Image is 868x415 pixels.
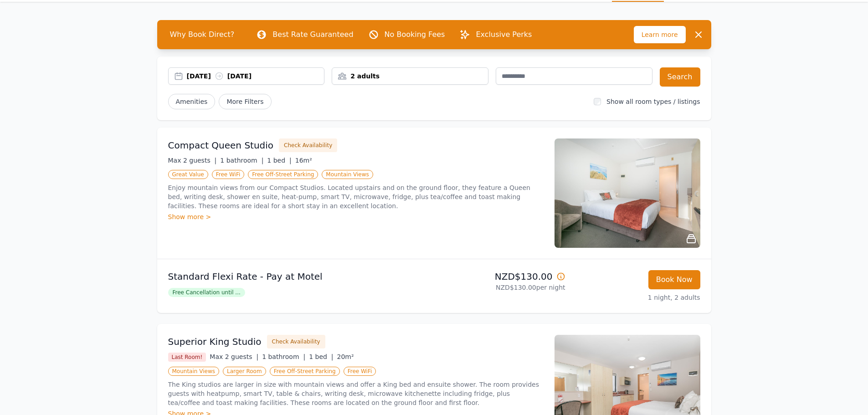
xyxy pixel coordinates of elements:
span: Free WiFi [344,367,376,376]
span: Max 2 guests | [168,157,217,164]
button: Search [660,67,700,87]
p: The King studios are larger in size with mountain views and offer a King bed and ensuite shower. ... [168,380,544,407]
p: Exclusive Perks [476,29,532,40]
button: Check Availability [279,138,337,152]
button: Check Availability [267,335,325,348]
p: Enjoy mountain views from our Compact Studios. Located upstairs and on the ground floor, they fea... [168,183,544,210]
span: 1 bed | [309,353,333,360]
p: NZD$130.00 per night [438,283,565,292]
span: Great Value [168,170,208,179]
span: 20m² [337,353,354,360]
span: More Filters [219,94,271,109]
span: Free Cancellation until ... [168,288,245,297]
p: No Booking Fees [385,29,445,40]
p: Standard Flexi Rate - Pay at Motel [168,270,431,283]
span: 16m² [295,157,312,164]
span: Learn more [634,26,686,43]
span: 1 bathroom | [220,157,263,164]
button: Amenities [168,94,216,109]
span: Mountain Views [322,170,373,179]
span: Why Book Direct? [163,26,242,44]
p: Best Rate Guaranteed [272,29,353,40]
span: Last Room! [168,353,206,362]
div: 2 adults [332,72,488,81]
p: NZD$130.00 [438,270,565,283]
div: [DATE] [DATE] [187,72,324,81]
div: Show more > [168,212,544,221]
p: 1 night, 2 adults [573,293,700,302]
span: Mountain Views [168,367,219,376]
label: Show all room types / listings [606,98,700,105]
button: Book Now [648,270,700,289]
span: Free WiFi [212,170,245,179]
h3: Superior King Studio [168,335,262,348]
h3: Compact Queen Studio [168,139,274,152]
span: Larger Room [223,367,266,376]
span: 1 bathroom | [262,353,305,360]
span: 1 bed | [267,157,291,164]
span: Free Off-Street Parking [270,367,340,376]
span: Free Off-Street Parking [248,170,318,179]
span: Max 2 guests | [210,353,258,360]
